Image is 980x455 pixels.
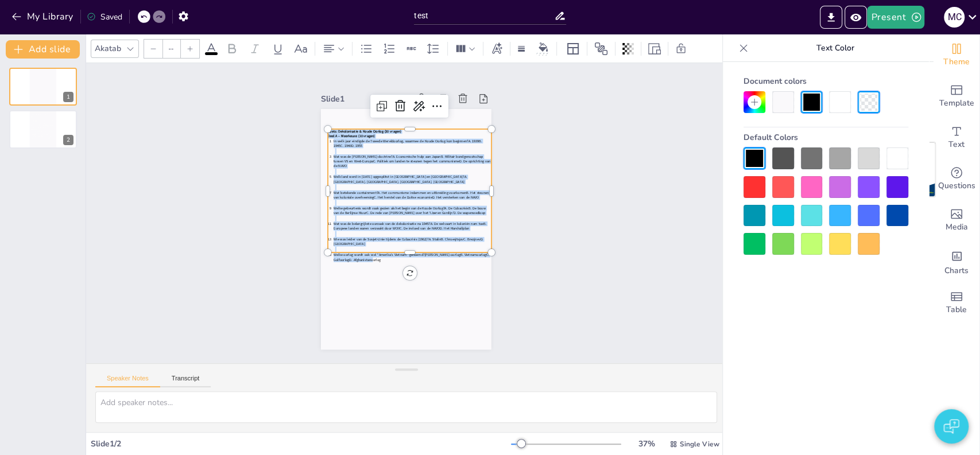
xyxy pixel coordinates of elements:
span: Toets: Dekolonisatie & Koude Oorlog (30 vragen) [390,99,452,146]
span: Welk land werd in [DATE] opgesplitst in [GEOGRAPHIC_DATA] en [GEOGRAPHIC_DATA]?A. [GEOGRAPHIC_DAT... [365,139,478,224]
div: 2 [9,110,77,148]
span: Wat was de [PERSON_NAME]-doctrine?A. Economische hulp aan JapanB. Militair bondgenootschap tussen... [374,123,506,223]
button: Preview Presentation [845,6,867,29]
div: Get real-time input from your audience [933,158,979,200]
span: Welke gebeurtenis wordt vaak gezien als het begin van de Koude Oorlog?A. De CubacrisisB. De bouw ... [346,165,475,262]
input: Insert title [414,7,554,24]
div: Change the overall theme [933,34,979,76]
div: Document colors [743,71,908,91]
div: Layout [564,40,582,58]
span: Wat betekende containment?A. Het communisme indammen en uitbreiding voorkomenB. Het steunen van k... [355,152,486,247]
span: Theme [943,56,970,68]
span: Text [948,138,964,151]
span: In welk jaar eindigde de Tweede Wereldoorlog, waarmee de Koude Oorlog kon beginnen?A. 1939B. 1945... [386,110,512,201]
button: M C [944,6,964,29]
span: Wat was de belangrijkste oorzaak van de dekolonisatie na 1945?A. De welvaart in koloniën nam toeB... [337,177,466,271]
div: Default Colors [743,127,908,147]
div: Column Count [452,40,478,58]
div: Saved [87,11,122,22]
span: Template [939,97,974,110]
span: Table [946,304,967,316]
span: Questions [938,180,975,192]
div: Text effects [488,40,505,58]
div: Slide 1 / 2 [91,438,511,449]
button: Transcript [160,375,211,387]
div: 2 [63,135,73,145]
span: Wie was leider van de Sovjet-Unie tijdens de Cubacrisis (1962)?A. StalinB. ChroesjtsjovC. Brezjne... [328,190,455,282]
div: Resize presentation [646,40,663,58]
div: Add ready made slides [933,76,979,117]
div: Slide 1 [401,66,445,102]
div: Border settings [515,40,528,58]
button: Export to PowerPoint [820,6,842,29]
div: 1 [63,92,73,102]
button: Add slide [6,40,80,59]
div: Add a table [933,282,979,324]
span: Media [946,221,968,234]
div: 1 [9,68,77,106]
button: Speaker Notes [95,375,160,387]
div: Add text boxes [933,117,979,158]
div: Background color [534,42,552,55]
span: Single View [680,440,719,449]
div: 37 % [633,438,660,449]
div: Add images, graphics, shapes or video [933,200,979,241]
p: Text Color [753,34,917,62]
div: Akatab [92,41,123,56]
button: My Library [9,7,78,26]
div: M C [944,7,964,28]
span: Charts [944,265,969,277]
button: Present [867,6,924,29]
span: Deel A – Meerkeuze (10 vragen) [387,103,428,135]
div: Add charts and graphs [933,241,979,282]
span: Position [594,42,608,56]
